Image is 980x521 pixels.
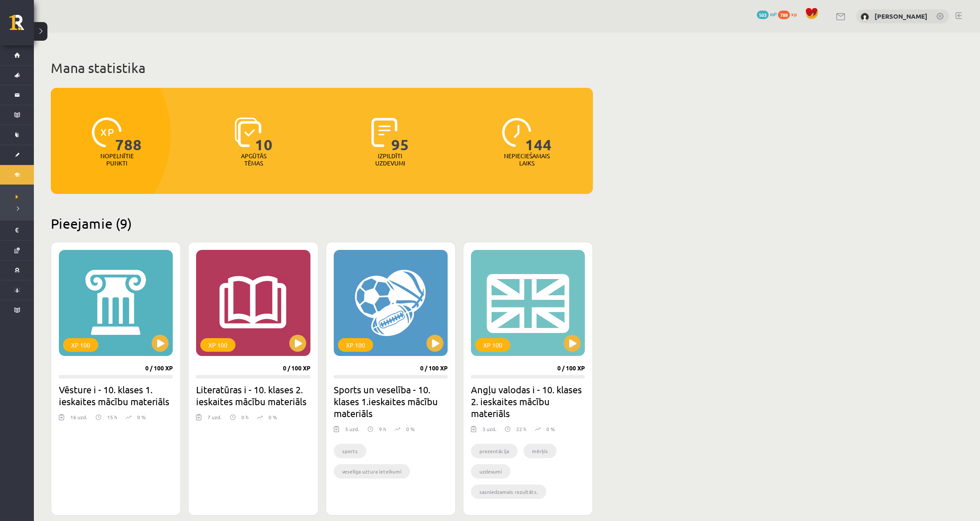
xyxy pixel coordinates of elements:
span: 503 [757,11,769,19]
p: 9 h [379,425,386,433]
a: Rīgas 1. Tālmācības vidusskola [9,15,34,36]
p: Izpildīti uzdevumi [374,152,407,167]
div: XP 100 [475,338,510,352]
span: 788 [115,118,142,152]
p: 0 % [137,413,146,421]
span: 788 [778,11,790,19]
h2: Vēsture i - 10. klases 1. ieskaites mācību materiāls [59,384,173,407]
h2: Pieejamie (9) [51,215,593,232]
a: 788 xp [778,11,801,17]
span: xp [791,11,797,17]
p: 0 % [546,425,555,433]
li: veselīga uztura ieteikumi [334,464,410,479]
span: mP [770,11,777,17]
p: 22 h [516,425,526,433]
p: 0 % [406,425,415,433]
li: uzdevumi [471,464,510,479]
li: prezentācija [471,444,518,458]
div: 3 uzd. [482,425,496,438]
li: mērķis [523,444,556,458]
h2: Literatūras i - 10. klases 2. ieskaites mācību materiāls [196,384,310,407]
img: icon-completed-tasks-ad58ae20a441b2904462921112bc710f1caf180af7a3daa7317a5a94f2d26646.svg [371,118,398,147]
a: [PERSON_NAME] [875,12,927,20]
div: XP 100 [63,338,98,352]
p: Nopelnītie punkti [100,152,134,167]
span: 10 [255,118,273,152]
img: icon-xp-0682a9bc20223a9ccc6f5883a126b849a74cddfe5390d2b41b4391c66f2066e7.svg [92,118,122,147]
p: 15 h [107,413,117,421]
h1: Mana statistika [51,59,593,76]
h2: Angļu valodas i - 10. klases 2. ieskaites mācību materiāls [471,384,585,419]
p: Apgūtās tēmas [237,152,270,167]
div: XP 100 [200,338,235,352]
p: Nepieciešamais laiks [504,152,550,167]
img: icon-clock-7be60019b62300814b6bd22b8e044499b485619524d84068768e800edab66f18.svg [502,118,532,147]
h2: Sports un veselība - 10. klases 1.ieskaites mācību materiāls [334,384,448,419]
a: 503 mP [757,11,777,17]
div: 7 uzd. [208,413,221,426]
p: 0 h [241,413,249,421]
span: 144 [525,118,552,152]
div: XP 100 [338,338,373,352]
div: 16 uzd. [70,413,87,426]
span: 95 [391,118,409,152]
div: 5 uzd. [345,425,359,438]
li: sasniedzamais rezultāts. [471,485,546,499]
img: Pāvels Grišāns [861,13,869,21]
img: icon-learned-topics-4a711ccc23c960034f471b6e78daf4a3bad4a20eaf4de84257b87e66633f6470.svg [235,118,261,147]
p: 0 % [269,413,277,421]
li: sports [334,444,366,458]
